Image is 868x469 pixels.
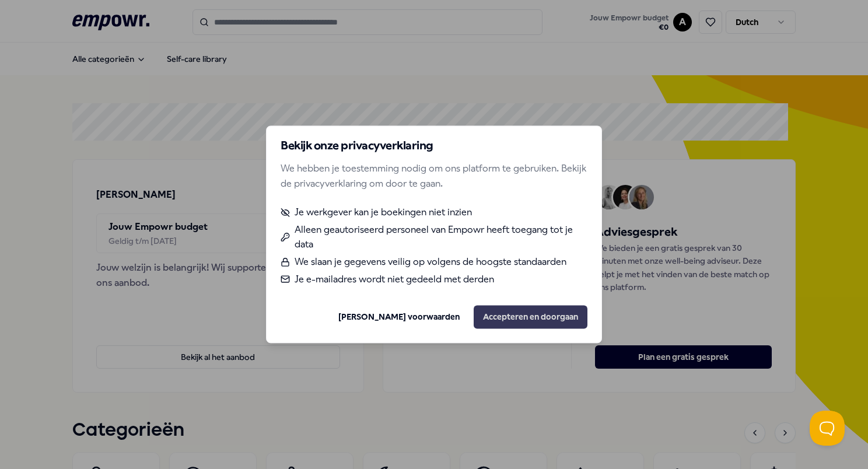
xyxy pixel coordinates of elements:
[281,222,587,252] li: Alleen geautoriseerd personeel van Empowr heeft toegang tot je data
[474,306,587,329] button: Accepteren en doorgaan
[281,254,587,269] li: We slaan je gegevens veilig op volgens de hoogste standaarden
[281,205,587,220] li: Je werkgever kan je boekingen niet inzien
[329,306,469,329] button: [PERSON_NAME] voorwaarden
[281,161,587,191] p: We hebben je toestemming nodig om ons platform te gebruiken. Bekijk de privacyverklaring om door ...
[338,310,460,323] a: [PERSON_NAME] voorwaarden
[281,272,587,287] li: Je e-mailadres wordt niet gedeeld met derden
[281,140,587,152] h2: Bekijk onze privacyverklaring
